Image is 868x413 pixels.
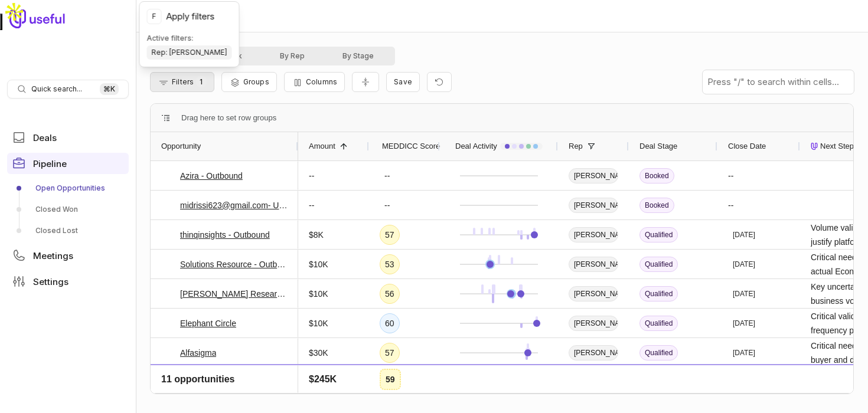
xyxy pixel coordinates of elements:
span: [PERSON_NAME] [569,257,618,272]
time: [DATE] [733,230,755,240]
a: thinqinsights - Outbound [180,228,270,242]
a: Azira - Outbound [180,169,243,183]
div: -- [717,161,800,190]
span: Deal Activity [455,139,497,153]
a: midrissi623@gmail.com- Update to Company Name [180,198,288,212]
div: 56 [385,287,394,301]
button: Reset view [427,72,452,93]
span: Filters [172,77,194,86]
div: Rep: [PERSON_NAME] [147,45,232,60]
div: -- [384,198,390,212]
a: Pipeline [7,153,129,174]
time: [DATE] [733,319,755,328]
button: Group Pipeline [221,72,277,92]
span: Meetings [33,251,73,260]
span: Qualified [639,257,678,272]
span: Deals [33,133,57,142]
div: -- [384,169,390,183]
input: Press "/" to search within cells... [703,70,854,94]
span: [PERSON_NAME] [569,168,618,183]
span: [PERSON_NAME] [569,198,618,213]
span: MEDDICC Score [382,139,440,153]
button: Filter Pipeline [150,72,214,92]
div: Active filters: [147,34,232,43]
span: $30K [309,346,328,360]
a: Alfasigma [180,346,216,360]
span: -- [309,169,314,183]
span: $8K [309,228,324,242]
div: Row Groups [181,111,276,125]
time: [DATE] [733,289,755,299]
span: $10K [309,257,328,271]
a: Closed Won [7,200,129,219]
button: By Stage [324,49,393,63]
time: [DATE] [733,378,755,387]
div: 57 [385,346,394,360]
span: [PERSON_NAME] [569,227,618,242]
span: Drag here to set row groups [181,111,276,125]
span: [PERSON_NAME] [569,286,618,301]
time: [DATE] [733,348,755,358]
a: [PERSON_NAME] Research Associates - Outbound [180,287,288,301]
span: Booked [639,198,674,213]
kbd: ⌘ K [100,83,119,95]
span: $30K [309,375,328,389]
span: [PERSON_NAME] [569,345,618,360]
span: Close Date [728,139,766,153]
button: Create a new saved view [386,72,420,92]
a: Settings [7,271,129,292]
span: Qualified [639,286,678,301]
span: Settings [33,277,68,286]
span: [PERSON_NAME] [569,375,618,390]
button: Collapse all rows [352,72,379,93]
span: Qualified [639,375,678,390]
span: Columns [306,77,337,86]
span: Qualified [639,345,678,360]
span: 1 [196,76,206,87]
a: Meetings [7,245,129,266]
button: Columns [284,72,345,92]
time: [DATE] [733,260,755,269]
span: Opportunity [161,139,201,153]
span: Deal Stage [639,139,677,153]
span: Qualified [639,316,678,331]
span: -- [309,198,314,212]
div: -- [717,191,800,219]
span: Quick search... [31,84,82,94]
span: Booked [639,168,674,183]
span: [PERSON_NAME] [569,316,618,331]
span: $10K [309,316,328,330]
a: Solutions Resource - Outbound [180,257,288,271]
span: Rep [569,139,583,153]
a: Closed Lost [7,221,129,240]
div: 56 [385,375,394,389]
span: Groups [243,77,269,86]
span: Amount [309,139,335,153]
div: 60 [385,316,394,330]
span: Save [394,77,412,86]
span: Qualified [639,227,678,242]
a: Deals [7,127,129,148]
button: By Rep [261,49,324,63]
div: Pipeline submenu [7,179,129,240]
div: 57 [385,228,394,242]
span: Pipeline [33,159,67,168]
a: Elephant Circle [180,316,236,330]
div: 53 [385,257,394,271]
div: MEDDICC Score [380,132,429,160]
a: Open Opportunities [7,179,129,198]
a: Verify Markets - Outbound [180,375,276,389]
span: $10K [309,287,328,301]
